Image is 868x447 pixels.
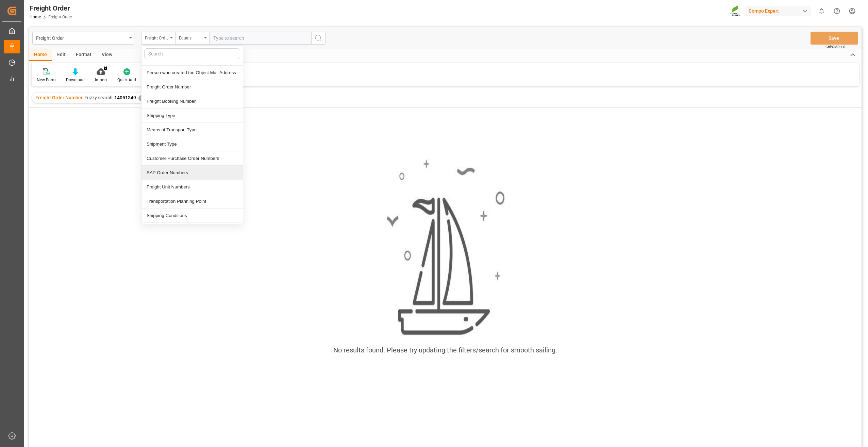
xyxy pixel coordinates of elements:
[29,49,52,61] div: Home
[746,4,814,17] button: Compo Expert
[117,77,136,83] div: Quick Add
[84,95,113,100] span: Fuzzy search
[36,33,127,42] div: Freight Order
[333,345,557,355] div: No results found. Please try updating the filters/search for smooth sailing.
[114,95,136,100] span: 14051349
[66,77,85,83] div: Download
[811,32,858,45] button: Save
[52,49,71,61] div: Edit
[145,33,168,41] div: Freight Order Number
[141,66,243,80] div: Person who created the Object Mail Address
[141,223,243,237] div: Order Type
[141,151,243,166] div: Customer Purchase Order Numbers
[175,32,209,45] button: open menu
[829,3,845,19] button: Help Center
[30,15,41,19] a: Home
[141,123,243,137] div: Means of Transport Type
[141,209,243,223] div: Shipping Conditions
[32,32,134,45] button: open menu
[825,44,845,49] span: Ctrl/CMD + S
[141,194,243,209] div: Transportation Planning Point
[138,95,144,101] div: ✕
[71,49,97,61] div: Format
[144,48,240,59] input: Search
[311,32,325,45] button: search button
[97,49,117,61] div: View
[386,158,505,337] img: smooth_sailing.jpeg
[37,77,56,83] div: New Form
[179,33,202,41] div: Equals
[209,32,311,45] input: Type to search
[141,109,243,123] div: Shipping Type
[141,180,243,194] div: Freight Unit Numbers
[30,3,72,13] div: Freight Order
[141,137,243,151] div: Shipment Type
[141,94,243,109] div: Freight Booking Number
[746,6,811,16] div: Compo Expert
[814,3,829,19] button: show 0 new notifications
[141,32,175,45] button: close menu
[730,5,741,17] img: Screenshot%202023-09-29%20at%2010.02.21.png_1712312052.png
[35,95,83,100] span: Freight Order Number
[141,80,243,94] div: Freight Order Number
[141,166,243,180] div: SAP Order Numbers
